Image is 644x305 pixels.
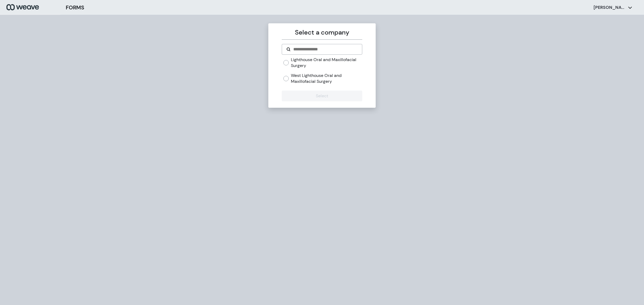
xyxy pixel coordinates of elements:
label: Lighthouse Oral and Maxillofacial Surgery [291,57,362,68]
p: Select a company [282,28,362,37]
h3: FORMS [66,3,84,12]
label: West Lighthouse Oral and Maxillofacial Surgery [291,73,362,84]
button: Select [282,91,362,101]
input: Search [293,46,357,53]
p: [PERSON_NAME] [594,5,626,10]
